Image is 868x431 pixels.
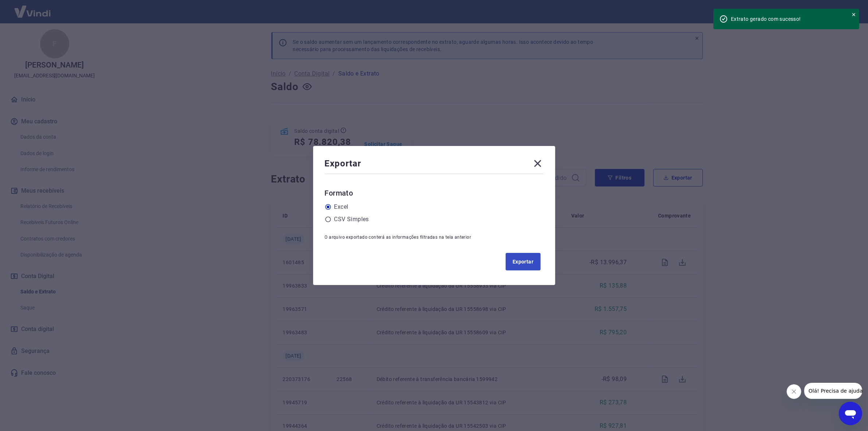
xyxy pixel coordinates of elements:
[325,158,544,172] div: Exportar
[325,187,544,199] h6: Formato
[787,384,801,399] iframe: Fechar mensagem
[804,383,862,399] iframe: Mensagem da empresa
[731,15,842,23] div: Extrato gerado com sucesso!
[839,402,862,425] iframe: Botão para abrir a janela de mensagens
[506,253,541,270] button: Exportar
[325,235,471,240] span: O arquivo exportado conterá as informações filtradas na tela anterior
[334,215,369,224] label: CSV Simples
[334,203,349,211] label: Excel
[4,5,61,11] span: Olá! Precisa de ajuda?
